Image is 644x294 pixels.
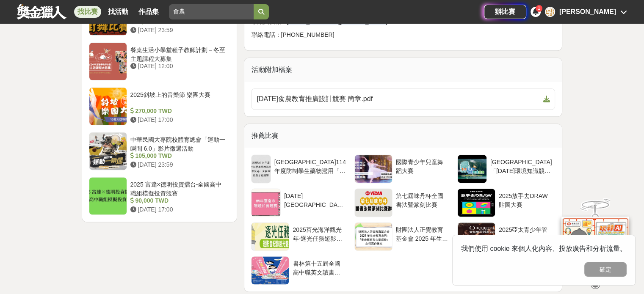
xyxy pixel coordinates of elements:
[457,154,555,183] a: [GEOGRAPHIC_DATA]「[DATE]環境知識競賽」
[354,154,452,183] a: 國際青少年兒童舞蹈大賽
[130,151,227,160] div: 105,000 TWD
[396,225,449,242] div: 財團法人正覺教育基金會 2025 年生命教育系列-「生命教育與心靈成長」心得寫作徵文
[130,46,227,62] div: 餐桌生活小學堂種子教師計劃－冬至主題課程大募集
[130,115,227,124] div: [DATE] 17:00
[89,42,230,80] a: 餐桌生活小學堂種子教師計劃－冬至主題課程大募集 [DATE] 12:00
[461,245,627,252] span: 我們使用 cookie 來個人化內容、投放廣告和分析流量。
[293,259,345,275] div: 書林第十五屆全國高中職英文讀書心得比賽
[561,217,629,273] img: d2146d9a-e6f6-4337-9592-8cefde37ba6b.png
[130,62,227,71] div: [DATE] 12:00
[274,158,346,174] div: [GEOGRAPHIC_DATA]114年度防制學生藥物濫用「健康反毒、青春洋溢」動態才藝競賽
[490,158,552,174] div: [GEOGRAPHIC_DATA]「[DATE]環境知識競賽」
[105,6,132,18] a: 找活動
[251,88,555,110] a: [DATE]食農教育推廣設計競賽 簡章.pdf
[130,91,227,107] div: 2025斜坡上的音樂節 樂團大賽
[457,188,555,217] a: 2025放手去DRAW貼圖大賽
[284,192,346,208] div: [DATE][GEOGRAPHIC_DATA]環境知識競賽
[396,192,449,208] div: 第七屆味丹杯全國書法暨篆刻比賽
[499,225,552,242] div: 2025亞太青少年管弦樂大師盃演奏公開賽
[89,177,230,215] a: 2025 富達×德明投資擂台-全國高中職組模擬投資競賽 90,000 TWD [DATE] 17:00
[169,4,254,19] input: 2025 反詐視界—全國影片競賽
[130,135,227,151] div: 中華民國大專院校體育總會「運動一瞬間 6.0」影片徵選活動
[293,225,345,242] div: 2025莒光海洋觀光年-逐光任務短影音比賽
[130,26,227,35] div: [DATE] 23:59
[251,222,349,251] a: 2025莒光海洋觀光年-逐光任務短影音比賽
[457,222,555,251] a: 2025亞太青少年管弦樂大師盃演奏公開賽
[74,6,101,18] a: 找比賽
[135,6,162,18] a: 作品集
[257,94,539,104] span: [DATE]食農教育推廣設計競賽 簡章.pdf
[484,5,526,19] a: 辦比賽
[538,6,540,11] span: 1
[584,262,627,277] button: 確定
[130,160,227,169] div: [DATE] 23:59
[354,222,452,251] a: 財團法人正覺教育基金會 2025 年生命教育系列-「生命教育與心靈成長」心得寫作徵文
[559,7,616,17] div: [PERSON_NAME]
[89,132,230,170] a: 中華民國大專院校體育總會「運動一瞬間 6.0」影片徵選活動 105,000 TWD [DATE] 23:59
[251,188,349,217] a: [DATE][GEOGRAPHIC_DATA]環境知識競賽
[244,124,562,148] div: 推薦比賽
[354,188,452,217] a: 第七屆味丹杯全國書法暨篆刻比賽
[130,196,227,205] div: 90,000 TWD
[251,30,555,39] p: 聯絡電話：[PHONE_NUMBER]
[130,205,227,214] div: [DATE] 17:00
[89,87,230,125] a: 2025斜坡上的音樂節 樂團大賽 270,000 TWD [DATE] 17:00
[130,107,227,115] div: 270,000 TWD
[251,256,349,285] a: 書林第十五屆全國高中職英文讀書心得比賽
[545,7,555,17] div: 郭
[499,192,552,208] div: 2025放手去DRAW貼圖大賽
[396,158,449,174] div: 國際青少年兒童舞蹈大賽
[244,58,562,82] div: 活動附加檔案
[251,154,349,183] a: [GEOGRAPHIC_DATA]114年度防制學生藥物濫用「健康反毒、青春洋溢」動態才藝競賽
[130,180,227,196] div: 2025 富達×德明投資擂台-全國高中職組模擬投資競賽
